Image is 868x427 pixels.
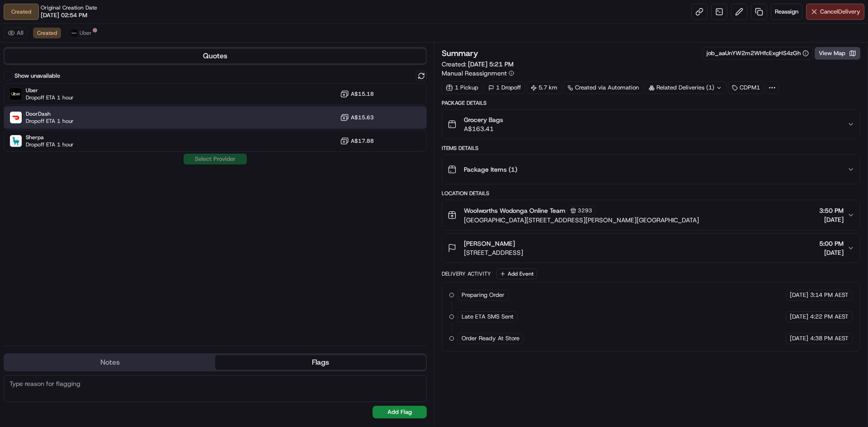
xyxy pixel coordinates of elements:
[442,155,860,184] button: Package Items (1)
[442,234,860,263] button: [PERSON_NAME][STREET_ADDRESS]5:00 PM[DATE]
[464,165,517,174] span: Package Items ( 1 )
[563,81,643,94] a: Created via Automation
[790,291,808,299] span: [DATE]
[815,47,860,60] button: View Map
[351,137,374,145] span: A$17.88
[496,268,537,279] button: Add Event
[645,81,726,94] div: Related Deliveries (1)
[707,49,809,57] button: job_aaUnYW2m2WHfcExgHS4zGh
[340,89,374,99] button: A$15.18
[468,60,514,68] span: [DATE] 5:21 PM
[5,355,215,370] button: Notes
[790,313,808,321] span: [DATE]
[37,29,57,37] span: Created
[10,112,22,123] img: DoorDash
[819,239,844,248] span: 5:00 PM
[728,81,764,94] div: CDPM1
[806,4,864,20] button: CancelDelivery
[464,115,503,124] span: Grocery Bags
[442,99,860,107] div: Package Details
[442,190,860,197] div: Location Details
[462,291,505,299] span: Preparing Order
[442,69,507,78] span: Manual Reassignment
[26,134,74,141] span: Sherpa
[71,29,78,37] img: uber-new-logo.jpeg
[41,4,97,11] span: Original Creation Date
[484,81,525,94] div: 1 Dropoff
[26,141,74,148] span: Dropoff ETA 1 hour
[340,136,374,145] button: A$17.88
[351,90,374,98] span: A$15.18
[462,313,514,321] span: Late ETA SMS Sent
[26,94,74,101] span: Dropoff ETA 1 hour
[819,206,844,215] span: 3:50 PM
[527,81,561,94] div: 5.7 km
[442,110,860,139] button: Grocery BagsA$163.41
[464,206,566,215] span: Woolworths Wodonga Online Team
[442,69,514,78] button: Manual Reassignment
[464,239,515,248] span: [PERSON_NAME]
[340,113,374,122] button: A$15.63
[66,28,96,38] button: Uber
[819,248,844,257] span: [DATE]
[10,88,22,100] img: Uber
[790,334,808,343] span: [DATE]
[464,248,523,257] span: [STREET_ADDRESS]
[10,135,22,147] img: Sherpa
[80,29,92,37] span: Uber
[442,200,860,230] button: Woolworths Wodonga Online Team3293[GEOGRAPHIC_DATA][STREET_ADDRESS][PERSON_NAME][GEOGRAPHIC_DATA]...
[373,406,427,418] button: Add Flag
[775,8,798,16] span: Reassign
[5,49,426,63] button: Quotes
[464,216,699,225] span: [GEOGRAPHIC_DATA][STREET_ADDRESS][PERSON_NAME][GEOGRAPHIC_DATA]
[215,355,426,370] button: Flags
[442,60,514,69] span: Created:
[442,81,482,94] div: 1 Pickup
[26,117,74,125] span: Dropoff ETA 1 hour
[33,28,61,38] button: Created
[26,87,74,94] span: Uber
[819,215,844,224] span: [DATE]
[442,270,491,277] div: Delivery Activity
[578,207,592,214] span: 3293
[820,8,860,16] span: Cancel Delivery
[442,145,860,152] div: Items Details
[810,313,849,321] span: 4:22 PM AEST
[41,11,87,19] span: [DATE] 02:54 PM
[26,110,74,117] span: DoorDash
[442,49,478,57] h3: Summary
[4,28,28,38] button: All
[464,124,503,133] span: A$163.41
[462,334,519,343] span: Order Ready At Store
[810,334,849,343] span: 4:38 PM AEST
[351,114,374,121] span: A$15.63
[810,291,849,299] span: 3:14 PM AEST
[14,72,60,80] label: Show unavailable
[771,4,802,20] button: Reassign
